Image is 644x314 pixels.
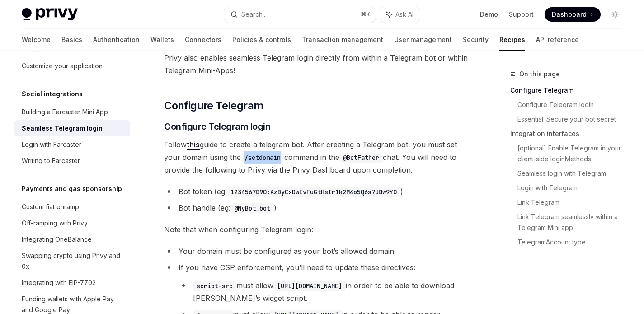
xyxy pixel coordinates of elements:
[22,183,122,194] h5: Payments and gas sponsorship
[552,10,587,19] span: Dashboard
[164,185,469,198] li: Bot token (eg: )
[22,61,103,71] div: Customize your application
[517,112,630,127] a: Essential: Secure your bot secret
[519,69,560,80] span: On this page
[14,136,130,153] a: Login with Farcaster
[22,107,108,117] div: Building a Farcaster Mini App
[22,29,51,51] a: Welcome
[517,98,630,112] a: Configure Telegram login
[22,234,92,245] div: Integrating OneBalance
[193,281,236,291] code: script-src
[517,141,630,166] a: [optional] Enable Telegram in your client-side loginMethods
[227,187,400,197] code: 1234567890:AzByCxDwEvFuGtHsIr1k2M4o5Q6s7U8w9Y0
[22,89,83,99] h5: Social integrations
[179,279,469,305] li: must allow in order to be able to download [PERSON_NAME]’s widget script.
[93,29,140,51] a: Authentication
[510,83,630,98] a: Configure Telegram
[510,127,630,141] a: Integration interfaces
[14,248,130,275] a: Swapping crypto using Privy and 0x
[241,9,267,20] div: Search...
[185,29,221,51] a: Connectors
[230,203,274,213] code: @MyBot_bot
[224,6,375,23] button: Search...⌘K
[302,29,383,51] a: Transaction management
[394,29,452,51] a: User management
[273,281,346,291] code: [URL][DOMAIN_NAME]
[14,275,130,291] a: Integrating with EIP-7702
[241,153,284,163] code: /setdomain
[14,231,130,248] a: Integrating OneBalance
[164,138,469,176] span: Follow guide to create a telegram bot. After creating a Telegram bot, you must set your domain us...
[14,199,130,215] a: Custom fiat onramp
[536,29,579,51] a: API reference
[14,58,130,74] a: Customize your application
[164,120,270,133] span: Configure Telegram login
[22,123,103,134] div: Seamless Telegram login
[499,29,525,51] a: Recipes
[509,10,534,19] a: Support
[517,181,630,195] a: Login with Telegram
[164,223,469,236] span: Note that when configuring Telegram login:
[22,277,96,288] div: Integrating with EIP-7702
[14,104,130,120] a: Building a Farcaster Mini App
[61,29,82,51] a: Basics
[22,155,80,166] div: Writing to Farcaster
[14,120,130,136] a: Seamless Telegram login
[22,250,125,272] div: Swapping crypto using Privy and 0x
[22,202,79,212] div: Custom fiat onramp
[164,245,469,258] li: Your domain must be configured as your bot’s allowed domain.
[164,98,263,113] span: Configure Telegram
[14,215,130,231] a: Off-ramping with Privy
[22,139,81,150] div: Login with Farcaster
[395,10,414,19] span: Ask AI
[339,153,383,163] code: @BotFather
[517,195,630,210] a: Link Telegram
[22,8,78,21] img: light logo
[187,140,200,150] a: this
[150,29,174,51] a: Wallets
[380,6,420,23] button: Ask AI
[608,7,622,22] button: Toggle dark mode
[232,29,291,51] a: Policies & controls
[517,235,630,249] a: TelegramAccount type
[517,166,630,181] a: Seamless login with Telegram
[463,29,489,51] a: Security
[22,218,88,229] div: Off-ramping with Privy
[545,7,601,22] a: Dashboard
[480,10,498,19] a: Demo
[14,153,130,169] a: Writing to Farcaster
[361,11,370,18] span: ⌘ K
[164,39,469,77] span: From a web environment, Privy enables Telegram login via the . Privy also enables seamless Telegr...
[164,202,469,214] li: Bot handle (eg: )
[517,210,630,235] a: Link Telegram seamlessly within a Telegram Mini app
